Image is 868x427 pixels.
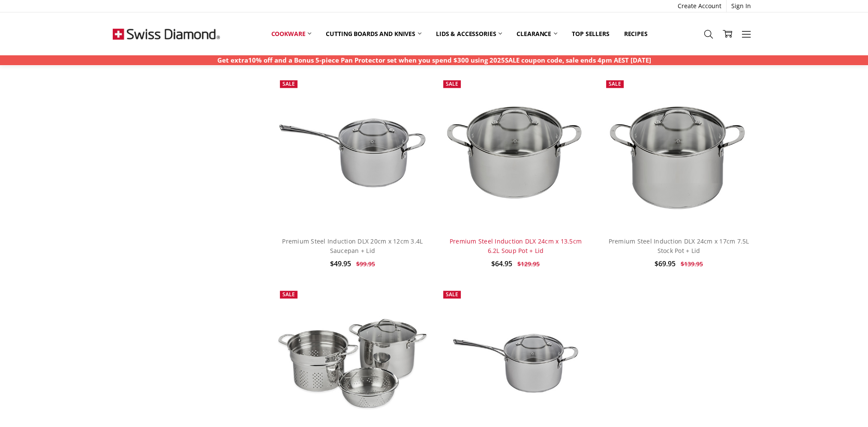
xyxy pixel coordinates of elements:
p: Get extra10% off and a Bonus 5-piece Pan Protector set when you spend $300 using 2025SALE coupon ... [217,55,651,65]
img: Premium Steel DLX - 3.4 Litre (8") Stainless Steel Saucepan + Lid | Swiss Diamond [276,76,429,229]
a: Top Sellers [565,24,616,43]
a: Cookware [264,24,319,43]
img: Free Shipping On Every Order [113,12,220,55]
a: Lids & Accessories [429,24,509,43]
a: Premium Steel Induction DLX 24cm x 13.5cm 6.2L Soup Pot + Lid [450,237,582,255]
span: $69.95 [655,259,676,268]
a: Premium Steel Induction DLX 24cm x 17cm 7.5L Stock Pot + Lid [608,237,749,255]
a: Clearance [509,24,565,43]
span: Sale [446,80,458,87]
img: Copy of Premium Steel DLX - 6.2 Litre (9.5") Stainless Steel Soup Pot | Swiss Diamond [439,76,592,229]
span: $64.95 [491,259,512,268]
span: Sale [282,80,295,87]
span: Sale [609,80,621,87]
a: Premium Steel Induction DLX 20cm x 12cm 3.4L Saucepan + Lid [282,237,423,255]
span: $139.95 [681,260,703,268]
a: Cutting boards and knives [318,24,429,43]
span: $129.95 [517,260,540,268]
span: $49.95 [330,259,351,268]
img: Premium Steel DLX - 7.5 Litre (9.5") Stainless Steel Stock Pot + Lid | Swiss Diamond [602,76,755,229]
span: $99.95 [356,260,375,268]
span: Sale [282,291,295,298]
span: Sale [446,291,458,298]
a: Recipes [617,24,655,43]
